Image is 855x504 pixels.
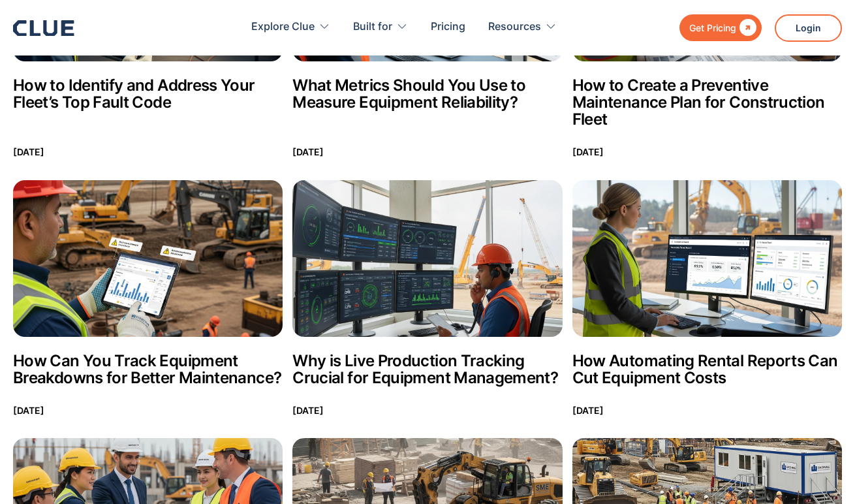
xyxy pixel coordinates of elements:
[13,144,44,160] p: [DATE]
[736,20,756,36] div: 
[572,180,842,418] a: How Automating Rental Reports Can Cut Equipment CostsHow Automating Rental Reports Can Cut Equipm...
[572,353,842,386] h2: How Automating Rental Reports Can Cut Equipment Costs
[572,144,604,160] p: [DATE]
[292,353,562,386] h2: Why is Live Production Tracking Crucial for Equipment Management?
[572,402,604,418] p: [DATE]
[689,20,736,36] div: Get Pricing
[572,180,842,337] img: How Automating Rental Reports Can Cut Equipment Costs
[13,77,283,111] h2: How to Identify and Address Your Fleet’s Top Fault Code
[292,402,324,418] p: [DATE]
[488,7,541,48] div: Resources
[353,7,408,48] div: Built for
[431,7,465,48] a: Pricing
[292,180,562,418] a: Why is Live Production Tracking Crucial for Equipment Management?Why is Live Production Tracking ...
[488,7,557,48] div: Resources
[251,7,330,48] div: Explore Clue
[13,402,44,418] p: [DATE]
[292,180,562,337] img: Why is Live Production Tracking Crucial for Equipment Management?
[620,321,855,504] iframe: Chat Widget
[13,353,283,386] h2: How Can You Track Equipment Breakdowns for Better Maintenance?
[13,180,283,418] a: How Can You Track Equipment Breakdowns for Better Maintenance?How Can You Track Equipment Breakdo...
[292,77,562,111] h2: What Metrics Should You Use to Measure Equipment Reliability?
[775,14,842,42] a: Login
[572,77,842,128] h2: How to Create a Preventive Maintenance Plan for Construction Fleet
[13,180,283,337] img: How Can You Track Equipment Breakdowns for Better Maintenance?
[679,14,762,41] a: Get Pricing
[292,144,324,160] p: [DATE]
[251,7,315,48] div: Explore Clue
[353,7,392,48] div: Built for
